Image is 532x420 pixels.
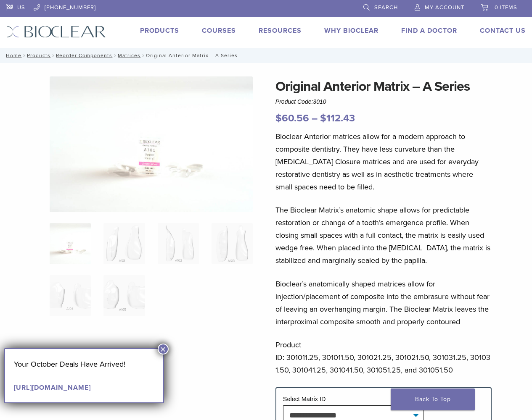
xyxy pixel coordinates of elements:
[14,383,91,392] a: [URL][DOMAIN_NAME]
[275,112,309,124] bdi: 60.56
[320,112,326,124] span: $
[118,52,140,58] a: Matrices
[21,53,27,58] span: /
[374,4,398,11] span: Search
[140,26,179,35] a: Products
[275,76,492,97] h1: Original Anterior Matrix – A Series
[50,53,56,58] span: /
[50,223,91,264] img: Anterior-Original-A-Series-Matrices-324x324.jpg
[391,388,475,410] a: Back To Top
[275,112,282,124] span: $
[324,26,378,35] a: Why Bioclear
[320,112,355,124] bdi: 112.43
[103,275,145,316] img: Original Anterior Matrix - A Series - Image 6
[425,4,464,11] span: My Account
[401,26,457,35] a: Find A Doctor
[50,275,91,316] img: Original Anterior Matrix - A Series - Image 5
[275,130,492,193] p: Bioclear Anterior matrices allow for a modern approach to composite dentistry. They have less cur...
[480,26,526,35] a: Contact Us
[275,98,326,105] span: Product Code:
[50,76,253,212] img: Anterior Original A Series Matrices
[495,4,517,11] span: 0 items
[27,52,50,58] a: Products
[158,344,169,354] button: Close
[3,52,21,58] a: Home
[112,53,118,58] span: /
[275,204,492,267] p: The Bioclear Matrix’s anatomic shape allows for predictable restoration or change of a tooth’s em...
[158,223,199,264] img: Original Anterior Matrix - A Series - Image 3
[313,98,326,105] span: 3010
[140,53,146,58] span: /
[312,112,318,124] span: –
[212,223,253,264] img: Original Anterior Matrix - A Series - Image 4
[283,396,326,402] label: Select Matrix ID
[56,52,112,58] a: Reorder Components
[14,358,154,370] p: Your October Deals Have Arrived!
[275,339,492,376] p: Product ID: 301011.25, 301011.50, 301021.25, 301021.50, 301031.25, 301031.50, 301041.25, 301041.5...
[202,26,236,35] a: Courses
[259,26,302,35] a: Resources
[275,278,492,328] p: Bioclear’s anatomically shaped matrices allow for injection/placement of composite into the embra...
[103,223,145,264] img: Original Anterior Matrix - A Series - Image 2
[6,26,106,38] img: Bioclear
